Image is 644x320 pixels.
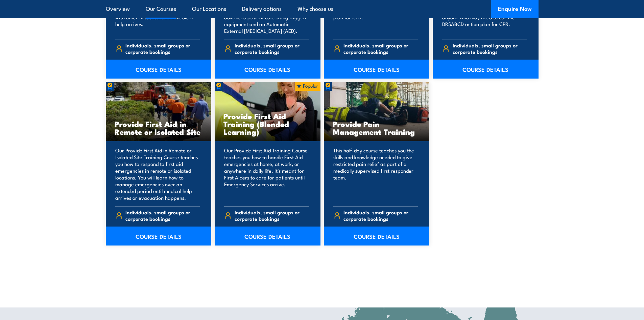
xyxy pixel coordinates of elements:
[433,60,539,79] a: COURSE DETAILS
[333,147,418,201] p: This half-day course teaches you the skills and knowledge needed to give restricted pain relief a...
[223,112,312,135] h3: Provide First Aid Training (Blended Learning)
[333,120,421,135] h3: Provide Pain Management Training
[115,147,200,201] p: Our Provide First Aid in Remote or Isolated Site Training Course teaches you how to respond to fi...
[125,42,200,55] span: Individuals, small groups or corporate bookings
[224,147,309,201] p: Our Provide First Aid Training Course teaches you how to handle First Aid emergencies at home, at...
[324,60,430,79] a: COURSE DETAILS
[215,227,320,246] a: COURSE DETAILS
[324,227,430,246] a: COURSE DETAILS
[453,42,527,55] span: Individuals, small groups or corporate bookings
[115,120,203,135] h3: Provide First Aid in Remote or Isolated Site
[343,42,418,55] span: Individuals, small groups or corporate bookings
[106,60,212,79] a: COURSE DETAILS
[125,209,200,222] span: Individuals, small groups or corporate bookings
[106,227,212,246] a: COURSE DETAILS
[215,60,320,79] a: COURSE DETAILS
[343,209,418,222] span: Individuals, small groups or corporate bookings
[235,209,309,222] span: Individuals, small groups or corporate bookings
[235,42,309,55] span: Individuals, small groups or corporate bookings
